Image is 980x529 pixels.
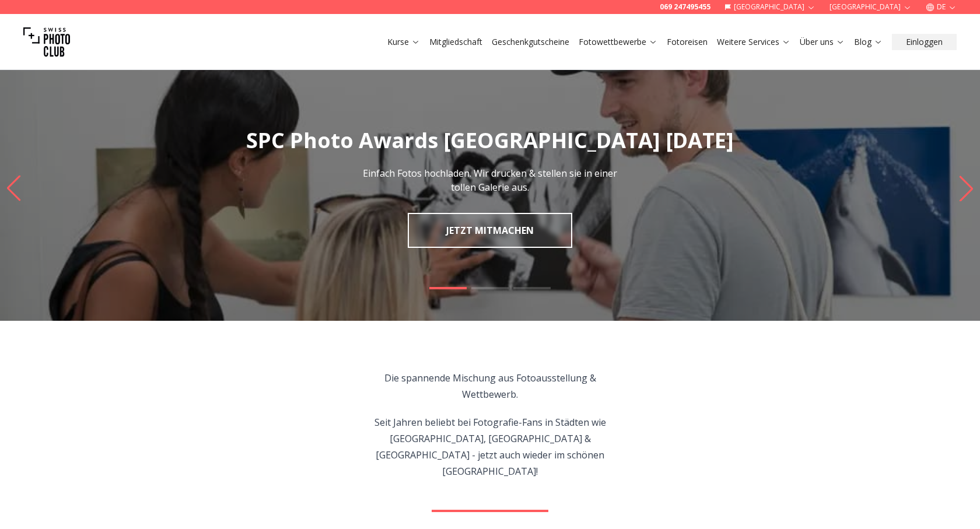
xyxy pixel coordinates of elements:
img: Swiss photo club [23,19,70,65]
a: Blog [854,36,883,48]
button: Einloggen [892,34,957,50]
button: Mitgliedschaft [425,34,487,50]
p: Einfach Fotos hochladen. Wir drucken & stellen sie in einer tollen Galerie aus. [359,166,621,194]
a: Über uns [800,36,845,48]
button: Fotoreisen [662,34,712,50]
button: Weitere Services [712,34,795,50]
a: Mitgliedschaft [429,36,482,48]
a: Fotoreisen [667,36,708,48]
button: Kurse [383,34,425,50]
p: Die spannende Mischung aus Fotoausstellung & Wettbewerb. [357,370,624,402]
button: Blog [849,34,887,50]
a: Fotowettbewerbe [579,36,657,48]
a: JETZT MITMACHEN [408,213,572,248]
p: Seit Jahren beliebt bei Fotografie-Fans in Städten wie [GEOGRAPHIC_DATA], [GEOGRAPHIC_DATA] & [GE... [357,414,624,479]
button: Geschenkgutscheine [487,34,574,50]
a: Geschenkgutscheine [492,36,569,48]
a: 069 247495455 [660,2,710,12]
a: Weitere Services [717,36,790,48]
button: Über uns [795,34,849,50]
button: Fotowettbewerbe [574,34,662,50]
a: Kurse [387,36,420,48]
